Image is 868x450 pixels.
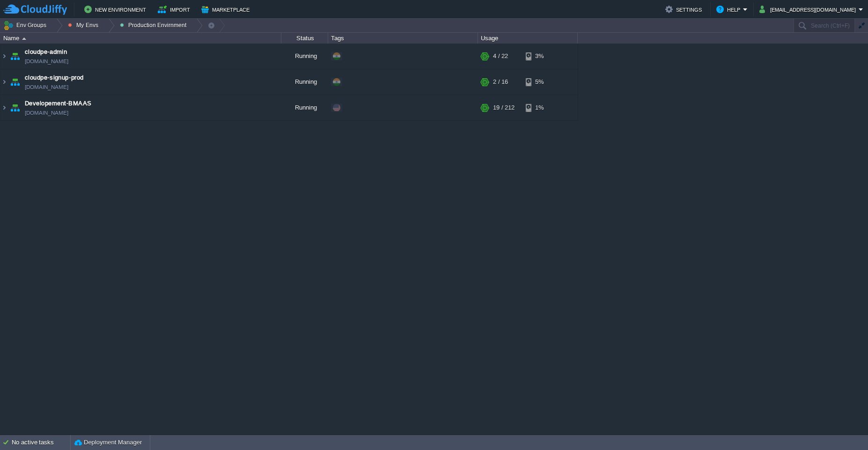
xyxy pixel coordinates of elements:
img: AMDAwAAAACH5BAEAAAAALAAAAAABAAEAAAICRAEAOw== [8,44,22,69]
img: CloudJiffy [3,4,67,15]
div: Usage [478,33,577,44]
div: Running [281,95,328,120]
img: AMDAwAAAACH5BAEAAAAALAAAAAABAAEAAAICRAEAOw== [0,95,8,120]
button: My Envs [68,19,101,32]
button: Help [716,4,743,15]
div: Status [282,33,328,44]
a: [DOMAIN_NAME] [25,82,68,92]
a: [DOMAIN_NAME] [25,108,68,118]
img: AMDAwAAAACH5BAEAAAAALAAAAAABAAEAAAICRAEAOw== [0,69,8,95]
div: Running [281,44,328,69]
button: Settings [665,4,705,15]
button: New Environment [84,4,149,15]
div: 1% [526,95,556,120]
img: AMDAwAAAACH5BAEAAAAALAAAAAABAAEAAAICRAEAOw== [8,95,22,120]
div: 2 / 16 [493,69,508,95]
a: cloudpe-signup-prod [25,73,84,82]
div: No active tasks [12,435,70,450]
div: 3% [526,44,556,69]
iframe: chat widget [829,413,859,441]
a: Developement-BMAAS [25,99,92,108]
div: Tags [329,33,478,44]
div: Name [1,33,281,44]
a: [DOMAIN_NAME] [25,57,68,66]
img: AMDAwAAAACH5BAEAAAAALAAAAAABAAEAAAICRAEAOw== [0,44,8,69]
img: AMDAwAAAACH5BAEAAAAALAAAAAABAAEAAAICRAEAOw== [22,37,26,40]
button: Deployment Manager [74,438,142,447]
div: Running [281,69,328,95]
div: 19 / 212 [493,95,515,120]
button: Import [158,4,193,15]
button: Marketplace [201,4,252,15]
img: AMDAwAAAACH5BAEAAAAALAAAAAABAAEAAAICRAEAOw== [8,69,22,95]
button: Production Envirnment [120,19,190,32]
div: 5% [526,69,556,95]
button: [EMAIL_ADDRESS][DOMAIN_NAME] [759,4,859,15]
a: cloudpe-admin [25,47,67,57]
div: 4 / 22 [493,44,508,69]
button: Env Groups [3,19,50,32]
